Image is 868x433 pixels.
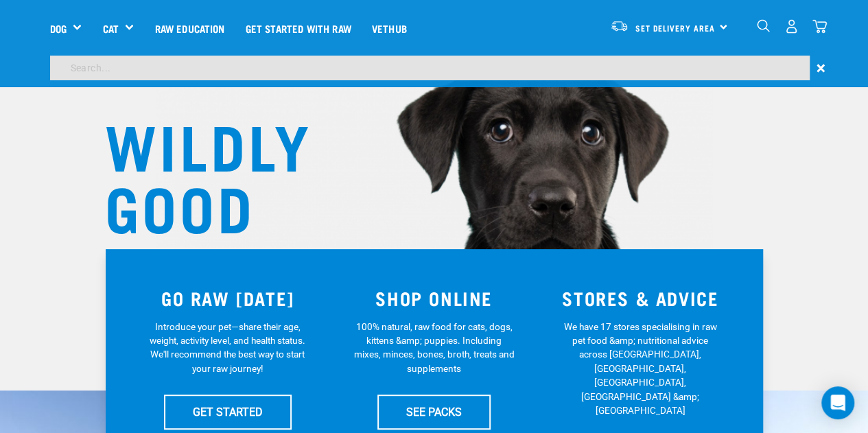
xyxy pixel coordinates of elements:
[235,1,362,56] a: Get started with Raw
[102,21,118,36] a: Cat
[821,386,854,419] div: Open Intercom Messenger
[757,19,770,32] img: home-icon-1@2x.png
[144,1,235,56] a: Raw Education
[339,288,529,309] h3: SHOP ONLINE
[50,21,67,36] a: Dog
[377,395,491,429] a: SEE PACKS
[147,320,308,376] p: Introduce your pet—share their age, weight, activity level, and health status. We'll recommend th...
[784,19,799,34] img: user.png
[164,395,292,429] a: GET STARTED
[50,56,810,80] input: Search...
[105,113,379,298] h1: WILDLY GOOD NUTRITION
[133,288,323,309] h3: GO RAW [DATE]
[817,56,825,80] span: ×
[812,19,827,34] img: home-icon@2x.png
[635,25,715,30] span: Set Delivery Area
[560,320,721,418] p: We have 17 stores specialising in raw pet food &amp; nutritional advice across [GEOGRAPHIC_DATA],...
[362,1,417,56] a: Vethub
[546,288,736,309] h3: STORES & ADVICE
[353,320,515,376] p: 100% natural, raw food for cats, dogs, kittens &amp; puppies. Including mixes, minces, bones, bro...
[610,20,629,32] img: van-moving.png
